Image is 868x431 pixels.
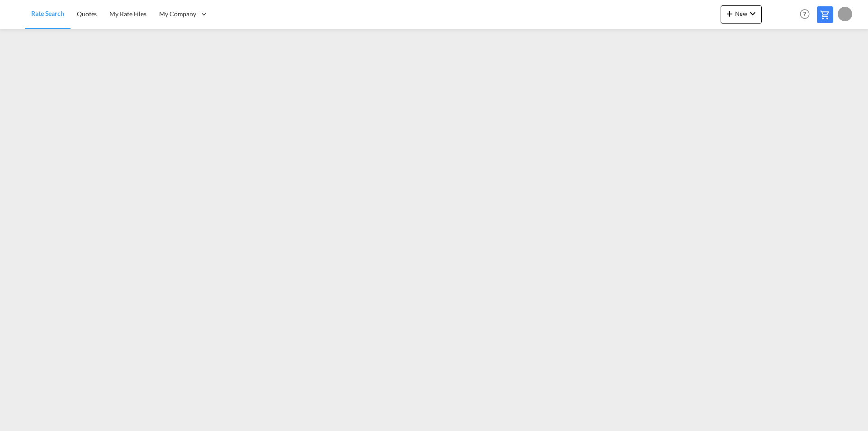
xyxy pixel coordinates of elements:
md-icon: icon-plus 400-fg [724,8,735,19]
span: Rate Search [31,9,64,17]
span: Help [797,6,812,22]
span: My Rate Files [109,10,146,18]
span: Quotes [77,10,97,18]
div: Help [797,6,817,23]
span: New [724,10,758,17]
md-icon: icon-chevron-down [747,8,758,19]
button: icon-plus 400-fgNewicon-chevron-down [721,5,762,24]
span: My Company [159,9,196,19]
